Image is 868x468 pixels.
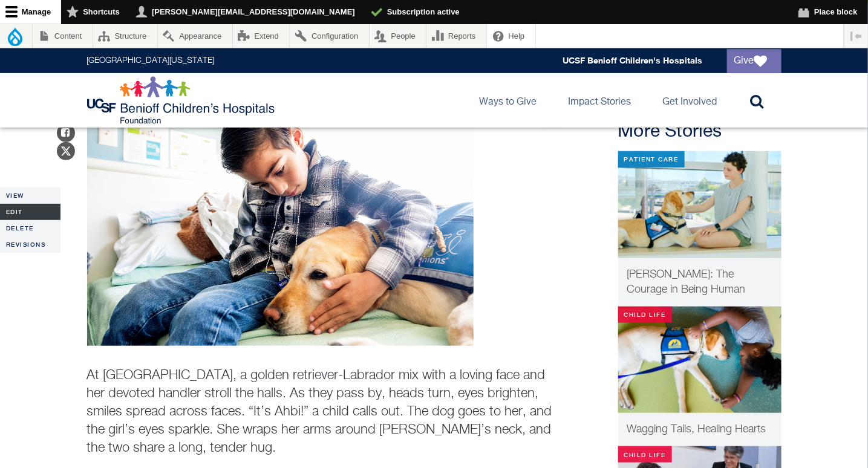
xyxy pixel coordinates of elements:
[33,24,93,48] a: Content
[93,24,157,48] a: Structure
[487,24,535,48] a: Help
[627,424,766,435] span: Wagging Tails, Healing Hearts
[559,73,641,128] a: Impact Stories
[844,24,868,48] button: Vertical orientation
[627,269,746,295] span: [PERSON_NAME]: The Courage in Being Human
[87,57,215,65] a: [GEOGRAPHIC_DATA][US_STATE]
[618,121,782,143] h2: More Stories
[727,49,782,73] a: Give
[470,73,547,128] a: Ways to Give
[426,24,486,48] a: Reports
[158,24,232,48] a: Appearance
[290,24,368,48] a: Configuration
[563,56,703,66] a: UCSF Benioff Children's Hospitals
[618,446,672,463] div: Child Life
[87,366,553,457] p: At [GEOGRAPHIC_DATA], a golden retriever-Labrador mix with a loving face and her devoted handler ...
[618,307,782,447] a: Child Life Pet Therapy Wagging Tails, Healing Hearts
[233,24,290,48] a: Extend
[618,151,782,258] img: elena-thumbnail-video-no-button.png
[618,307,782,414] img: Pet Therapy
[653,73,727,128] a: Get Involved
[618,307,672,323] div: Child Life
[87,121,474,346] img: Patient with puppy
[370,24,426,48] a: People
[87,76,278,125] img: Logo for UCSF Benioff Children's Hospitals Foundation
[618,151,782,307] a: Patient Care [PERSON_NAME]: The Courage in Being Human
[618,151,685,167] div: Patient Care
